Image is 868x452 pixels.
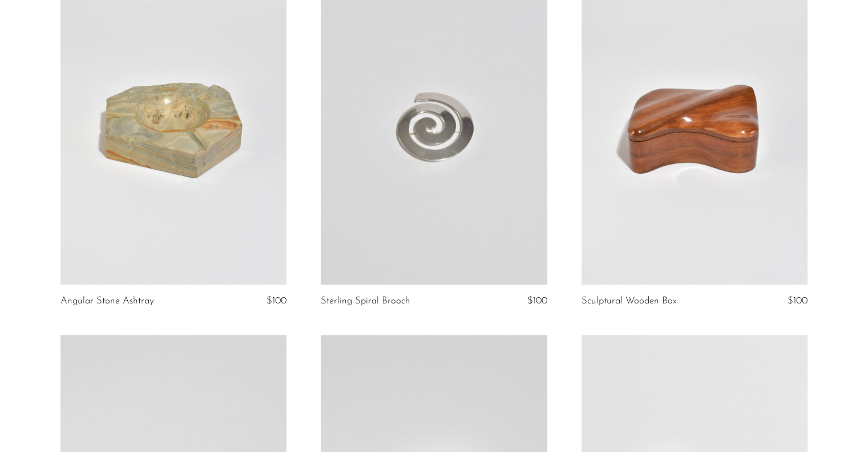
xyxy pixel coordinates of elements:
span: $100 [527,296,547,306]
a: Sterling Spiral Brooch [321,296,410,306]
a: Angular Stone Ashtray [60,296,154,306]
span: $100 [267,296,286,306]
a: Sculptural Wooden Box [582,296,677,306]
span: $100 [788,296,808,306]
